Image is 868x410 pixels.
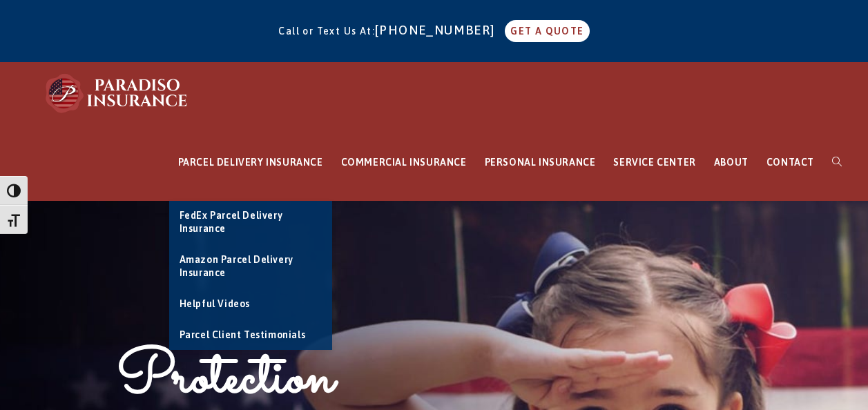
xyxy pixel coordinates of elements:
a: FedEx Parcel Delivery Insurance [169,201,332,244]
span: SERVICE CENTER [613,157,695,168]
span: FedEx Parcel Delivery Insurance [180,210,283,235]
a: SERVICE CENTER [604,124,704,201]
a: Amazon Parcel Delivery Insurance [169,245,332,289]
a: ABOUT [705,124,758,201]
a: GET A QUOTE [505,20,589,42]
a: CONTACT [758,124,823,201]
span: Call or Text Us At: [278,26,375,37]
span: ABOUT [714,157,749,168]
img: Paradiso Insurance [41,72,193,114]
a: [PHONE_NUMBER] [375,23,502,37]
a: PARCEL DELIVERY INSURANCE [169,124,332,201]
a: PERSONAL INSURANCE [476,124,605,201]
span: COMMERCIAL INSURANCE [341,157,467,168]
span: Helpful Videos [180,298,250,309]
span: PERSONAL INSURANCE [485,157,596,168]
span: Parcel Client Testimonials [180,329,306,340]
span: CONTACT [766,157,814,168]
span: PARCEL DELIVERY INSURANCE [178,157,323,168]
a: Helpful Videos [169,289,332,320]
a: COMMERCIAL INSURANCE [332,124,476,201]
span: Amazon Parcel Delivery Insurance [180,254,293,279]
a: Parcel Client Testimonials [169,320,332,351]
